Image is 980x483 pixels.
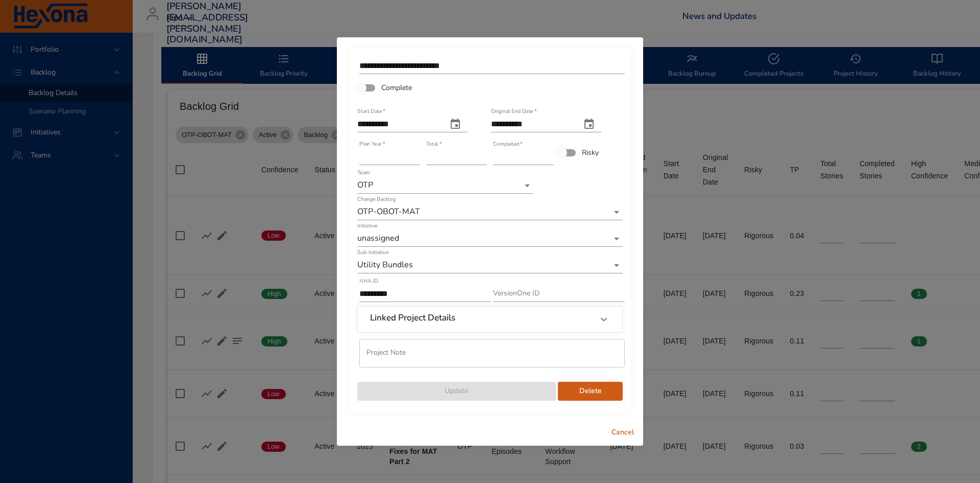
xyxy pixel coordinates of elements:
label: Original End Date [491,108,536,114]
div: OTP [357,177,533,194]
div: OTP-OBOT-MAT [357,204,623,220]
label: Initiative [357,223,377,228]
label: Completed [493,141,523,147]
label: Start Date [357,108,385,114]
h6: Linked Project Details [370,313,455,323]
label: Team [357,170,370,175]
button: original end date [577,112,601,136]
button: start date [443,112,468,136]
span: Cancel [610,426,635,439]
label: Sub Initiative [357,249,388,255]
label: AHA ID [359,278,378,284]
span: Risky [582,147,599,158]
button: Delete [558,382,623,401]
div: unassigned [357,231,623,247]
label: Total [426,141,442,147]
button: Cancel [606,423,639,442]
label: Change Backlog [357,196,396,202]
span: Delete [566,385,615,398]
span: Complete [381,82,412,93]
div: Linked Project Details [358,307,622,332]
label: Plan Year [359,141,385,147]
div: Utility Bundles [357,257,623,273]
